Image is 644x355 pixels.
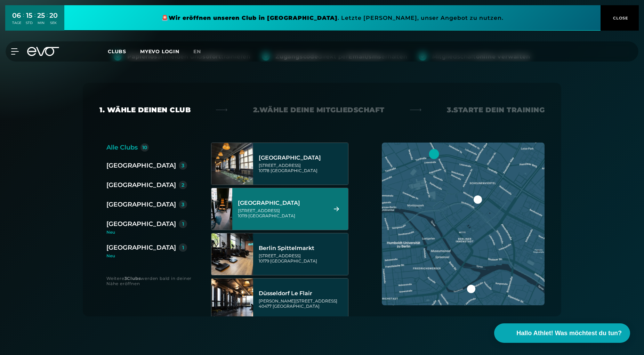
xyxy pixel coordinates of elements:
[108,48,140,55] a: Clubs
[47,11,48,30] div: :
[127,276,140,281] strong: Clubs
[201,188,243,230] img: Berlin Rosenthaler Platz
[182,202,184,207] div: 3
[253,105,385,115] div: 2. Wähle deine Mitgliedschaft
[182,245,184,250] div: 1
[12,10,21,21] div: 06
[99,105,191,115] div: 1. Wähle deinen Club
[106,161,176,170] div: [GEOGRAPHIC_DATA]
[382,143,545,305] img: map
[106,200,176,209] div: [GEOGRAPHIC_DATA]
[211,279,253,320] img: Düsseldorf Le Flair
[26,21,33,25] div: STD
[124,276,127,281] strong: 3
[106,230,193,234] div: Neu
[211,233,253,275] img: Berlin Spittelmarkt
[106,243,176,252] div: [GEOGRAPHIC_DATA]
[238,200,325,207] div: [GEOGRAPHIC_DATA]
[193,48,201,55] span: en
[142,145,147,150] div: 10
[611,15,628,21] span: CLOSE
[23,11,24,30] div: :
[108,48,126,55] span: Clubs
[601,5,639,31] button: CLOSE
[182,221,184,226] div: 1
[106,276,197,286] div: Weitere werden bald in deiner Nähe eröffnen
[106,219,176,229] div: [GEOGRAPHIC_DATA]
[12,21,21,25] div: TAGE
[182,183,184,187] div: 2
[140,48,179,55] a: MYEVO LOGIN
[49,21,58,25] div: SEK
[259,163,346,173] div: [STREET_ADDRESS] 10178 [GEOGRAPHIC_DATA]
[238,208,325,218] div: [STREET_ADDRESS] 10119 [GEOGRAPHIC_DATA]
[259,245,346,252] div: Berlin Spittelmarkt
[447,105,545,115] div: 3. Starte dein Training
[106,143,138,152] div: Alle Clubs
[182,163,184,168] div: 3
[259,253,346,264] div: [STREET_ADDRESS] 10179 [GEOGRAPHIC_DATA]
[49,10,58,21] div: 20
[106,180,176,190] div: [GEOGRAPHIC_DATA]
[516,329,622,338] span: Hallo Athlet! Was möchtest du tun?
[193,48,209,56] a: en
[259,290,346,297] div: Düsseldorf Le Flair
[211,143,253,185] img: Berlin Alexanderplatz
[259,154,346,161] div: [GEOGRAPHIC_DATA]
[26,10,33,21] div: 15
[494,323,630,343] button: Hallo Athlet! Was möchtest du tun?
[259,298,346,309] div: [PERSON_NAME][STREET_ADDRESS] 40477 [GEOGRAPHIC_DATA]
[37,21,45,25] div: MIN
[37,10,45,21] div: 25
[34,11,35,30] div: :
[106,254,187,258] div: Neu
